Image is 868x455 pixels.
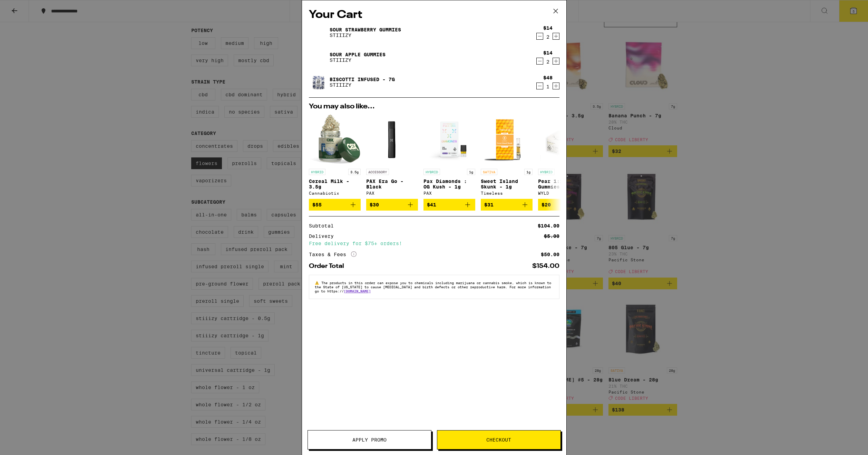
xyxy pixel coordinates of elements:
[309,23,328,42] img: Sour Strawberry Gummies
[538,178,590,190] p: Pear 1:1 THC:CBG Gummies
[309,7,559,23] h2: Your Cart
[330,27,401,32] a: Sour Strawberry Gummies
[330,77,395,82] a: Biscotti Infused - 7g
[543,50,553,56] div: $14
[543,84,553,89] div: 1
[524,169,533,175] p: 1g
[423,114,475,165] img: PAX - Pax Diamonds : OG Kush - 1g
[330,57,386,63] p: STIIIZY
[330,82,395,88] p: STIIIZY
[553,83,559,89] button: Increment
[481,114,533,165] img: Timeless - Sweet Island Skunk - 1g
[352,437,387,442] span: Apply Promo
[315,281,321,285] span: ⚠️
[532,263,559,269] div: $154.00
[309,114,361,199] a: Open page for Cereal Milk - 3.5g from Cannabiotix
[366,178,418,190] p: PAX Era Go - Black
[315,281,551,293] span: The products in this order can expose you to chemicals including marijuana or cannabis smoke, whi...
[481,114,533,199] a: Open page for Sweet Island Skunk - 1g from Timeless
[536,33,543,40] button: Decrement
[553,58,559,65] button: Increment
[481,191,533,195] div: Timeless
[542,202,551,207] span: $20
[366,114,418,199] a: Open page for PAX Era Go - Black from PAX
[370,202,379,207] span: $30
[312,202,322,207] span: $55
[309,263,349,269] div: Order Total
[543,34,553,40] div: 2
[486,437,511,442] span: Checkout
[536,83,543,89] button: Decrement
[541,252,559,257] div: $50.00
[309,223,339,228] div: Subtotal
[366,114,418,165] img: PAX - PAX Era Go - Black
[543,59,553,65] div: 2
[309,178,361,190] p: Cereal Milk - 3.5g
[423,191,475,195] div: PAX
[366,169,389,175] p: ACCESSORY
[538,169,555,175] p: HYBRID
[544,234,559,239] div: $5.00
[536,58,543,65] button: Decrement
[538,114,590,199] a: Open page for Pear 1:1 THC:CBG Gummies from WYLD
[309,234,339,239] div: Delivery
[423,199,475,211] button: Add to bag
[4,5,50,10] span: Hi. Need any help?
[538,199,590,211] button: Add to bag
[481,199,533,211] button: Add to bag
[427,202,436,207] span: $41
[437,430,561,449] button: Checkout
[330,32,401,38] p: STIIIZY
[481,178,533,190] p: Sweet Island Skunk - 1g
[366,191,418,195] div: PAX
[553,33,559,40] button: Increment
[309,199,361,211] button: Add to bag
[309,103,559,110] h2: You may also like...
[330,52,386,57] a: Sour Apple Gummies
[344,289,371,293] a: [DOMAIN_NAME]
[309,251,357,258] div: Taxes & Fees
[481,169,497,175] p: SATIVA
[538,114,590,165] img: WYLD - Pear 1:1 THC:CBG Gummies
[467,169,475,175] p: 1g
[348,169,361,175] p: 3.5g
[543,75,553,80] div: $48
[423,169,440,175] p: HYBRID
[309,72,328,92] img: Biscotti Infused - 7g
[423,114,475,199] a: Open page for Pax Diamonds : OG Kush - 1g from PAX
[309,48,328,67] img: Sour Apple Gummies
[484,202,494,207] span: $31
[309,114,361,165] img: Cannabiotix - Cereal Milk - 3.5g
[309,191,361,195] div: Cannabiotix
[538,191,590,195] div: WYLD
[543,25,553,31] div: $14
[423,178,475,190] p: Pax Diamonds : OG Kush - 1g
[309,241,559,246] div: Free delivery for $75+ orders!
[366,199,418,211] button: Add to bag
[308,430,431,449] button: Apply Promo
[538,223,559,228] div: $104.00
[309,169,325,175] p: HYBRID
